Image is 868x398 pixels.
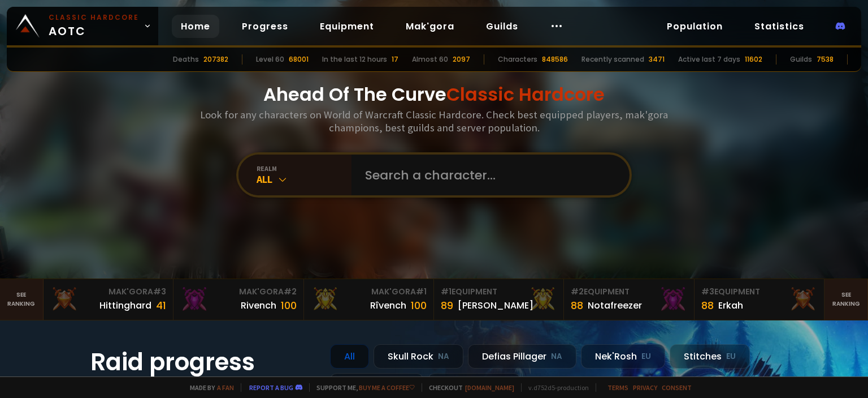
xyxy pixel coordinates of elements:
[330,373,423,397] div: Doomhowl
[392,54,398,65] div: 17
[745,54,762,65] div: 11602
[649,54,665,65] div: 3471
[284,286,297,297] span: # 2
[50,286,166,298] div: Mak'Gora
[658,15,732,38] a: Population
[571,286,687,298] div: Equipment
[581,54,644,65] div: Recently scanned
[745,15,813,38] a: Statistics
[90,344,316,380] h1: Raid progress
[330,344,369,369] div: All
[718,298,743,313] div: Erkah
[458,298,533,313] div: [PERSON_NAME]
[49,12,139,40] span: AOTC
[701,286,817,298] div: Equipment
[203,54,228,65] div: 207382
[322,54,387,65] div: In the last 12 hours
[446,82,605,107] span: Classic Hardcore
[183,383,234,392] span: Made by
[670,344,750,369] div: Stitches
[662,383,692,392] a: Consent
[641,351,651,362] small: EU
[695,279,824,320] a: #3Equipment88Erkah
[257,164,351,173] div: realm
[196,108,672,134] h3: Look for any characters on World of Warcraft Classic Hardcore. Check best equipped players, mak'g...
[156,298,166,313] div: 41
[256,54,284,65] div: Level 60
[416,286,427,297] span: # 1
[304,279,434,320] a: Mak'Gora#1Rîvench100
[217,383,234,392] a: a fan
[678,54,740,65] div: Active last 7 days
[581,344,665,369] div: Nek'Rosh
[564,279,694,320] a: #2Equipment88Notafreezer
[434,279,564,320] a: #1Equipment89[PERSON_NAME]
[701,286,714,297] span: # 3
[441,286,557,298] div: Equipment
[263,81,605,108] h1: Ahead Of The Curve
[49,12,139,23] small: Classic Hardcore
[153,286,166,297] span: # 3
[309,383,415,392] span: Support me,
[428,373,520,397] div: Soulseeker
[588,298,642,313] div: Notafreezer
[441,286,452,297] span: # 1
[633,383,657,392] a: Privacy
[281,298,297,313] div: 100
[817,54,834,65] div: 7538
[465,383,514,392] a: [DOMAIN_NAME]
[477,15,527,38] a: Guilds
[468,344,576,369] div: Defias Pillager
[422,383,514,392] span: Checkout
[453,54,470,65] div: 2097
[173,54,199,65] div: Deaths
[397,15,463,38] a: Mak'gora
[241,298,276,313] div: Rivench
[701,298,714,313] div: 88
[571,286,584,297] span: # 2
[498,54,537,65] div: Characters
[173,279,303,320] a: Mak'Gora#2Rivench100
[311,286,427,298] div: Mak'Gora
[44,279,173,320] a: Mak'Gora#3Hittinghard41
[358,155,616,195] input: Search a character...
[824,279,868,320] a: Seeranking
[172,15,219,38] a: Home
[411,298,427,313] div: 100
[249,383,293,392] a: Report a bug
[441,298,453,313] div: 89
[607,383,628,392] a: Terms
[257,173,351,186] div: All
[521,383,589,392] span: v. d752d5 - production
[311,15,383,38] a: Equipment
[374,344,463,369] div: Skull Rock
[359,383,415,392] a: Buy me a coffee
[790,54,812,65] div: Guilds
[412,54,448,65] div: Almost 60
[571,298,583,313] div: 88
[180,286,296,298] div: Mak'Gora
[542,54,568,65] div: 848586
[551,351,562,362] small: NA
[370,298,406,313] div: Rîvench
[438,351,449,362] small: NA
[233,15,297,38] a: Progress
[99,298,151,313] div: Hittinghard
[726,351,736,362] small: EU
[7,7,158,45] a: Classic HardcoreAOTC
[289,54,309,65] div: 68001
